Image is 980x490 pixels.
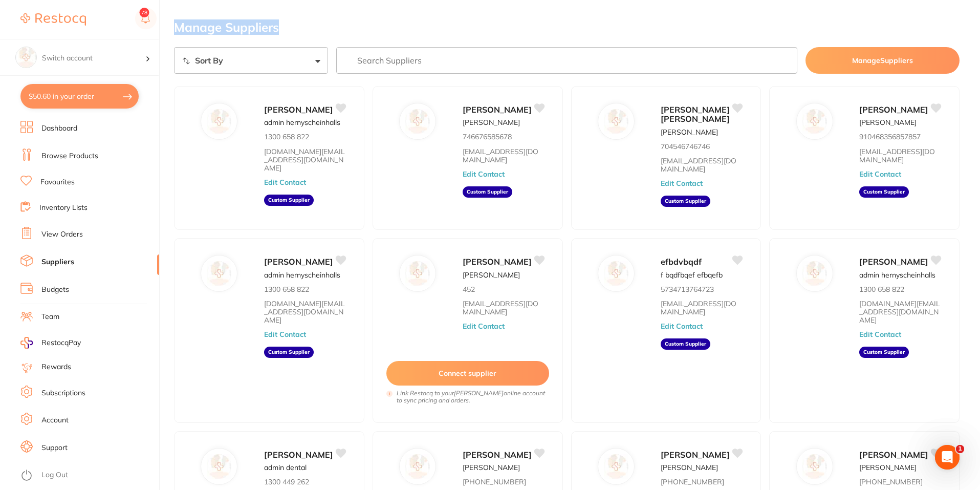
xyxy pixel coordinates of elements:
p: [PHONE_NUMBER] [463,478,526,486]
p: 1300 658 822 [859,285,904,293]
button: ManageSuppliers [805,47,960,74]
aside: Custom Supplier [859,186,909,198]
img: image [16,47,36,68]
a: [DOMAIN_NAME][EMAIL_ADDRESS][DOMAIN_NAME] [264,147,345,172]
a: [DOMAIN_NAME][EMAIL_ADDRESS][DOMAIN_NAME] [264,300,345,324]
aside: Custom Supplier [264,347,314,358]
img: efbdvbqdf [604,261,628,286]
button: Edit Contact [859,170,901,178]
button: Connect supplier [386,361,549,386]
button: Edit Contact [264,330,306,338]
p: 452 [463,285,475,293]
img: David Melton [405,261,430,286]
p: [PERSON_NAME] [661,128,718,136]
img: Jelani Kaufman [802,109,827,134]
p: 910468356857857 [859,133,921,141]
button: Edit Contact [264,178,306,186]
a: Suppliers [41,257,74,267]
a: Dashboard [41,123,77,134]
p: [PERSON_NAME] [463,271,520,279]
p: [PERSON_NAME] [463,463,520,472]
i: Link Restocq to your [PERSON_NAME] online account to sync pricing and orders. [397,390,549,404]
a: [EMAIL_ADDRESS][DOMAIN_NAME] [463,300,544,316]
p: 1300 449 262 [264,478,309,486]
a: Account [41,415,69,425]
button: Edit Contact [463,322,505,330]
img: Henry Schein Halas [802,261,827,286]
span: 1 [956,445,964,453]
span: [PERSON_NAME] [463,104,532,115]
p: [PERSON_NAME] [859,463,917,472]
p: [PERSON_NAME] [463,118,520,126]
p: [PHONE_NUMBER] [661,478,724,486]
img: RestocqPay [20,337,33,349]
a: Log Out [41,470,68,480]
a: Subscriptions [41,388,85,398]
img: Keefe Parsons [604,109,628,134]
span: efbdvbqdf [661,257,702,267]
span: [PERSON_NAME] [859,450,928,460]
span: [PERSON_NAME] [859,104,928,115]
aside: Custom Supplier [463,186,512,198]
h2: Manage Suppliers [174,20,960,35]
a: [DOMAIN_NAME][EMAIL_ADDRESS][DOMAIN_NAME] [859,300,941,324]
button: Edit Contact [859,330,901,338]
button: $50.60 in your order [20,84,139,109]
a: Restocq Logo [20,8,86,31]
img: Restocq Logo [20,13,86,26]
img: Henry Schein Halas [207,109,232,134]
span: [PERSON_NAME] [264,104,333,115]
p: [PHONE_NUMBER] [859,478,923,486]
a: [EMAIL_ADDRESS][DOMAIN_NAME] [661,300,742,316]
span: [PERSON_NAME] [661,450,730,460]
a: Budgets [41,285,69,295]
a: RestocqPay [20,337,81,349]
p: admin dental [264,463,307,472]
p: 746676585678 [463,133,512,141]
a: Rewards [41,362,71,372]
img: Henry Schein Halas [802,454,827,479]
input: Search Suppliers [336,47,798,74]
p: admin hernyscheinhalls [264,118,340,126]
img: Henry Schein Halas [405,454,430,479]
img: Henry Schein Halas [604,454,628,479]
a: [EMAIL_ADDRESS][DOMAIN_NAME] [463,147,544,164]
a: Browse Products [41,151,98,161]
p: 1300 658 822 [264,133,309,141]
aside: Custom Supplier [859,347,909,358]
p: [PERSON_NAME] [859,118,917,126]
a: Support [41,443,68,453]
img: Adam Dental [207,454,232,479]
p: [PERSON_NAME] [661,463,718,472]
img: Henry Schein Halas [207,261,232,286]
button: Edit Contact [661,322,703,330]
a: Inventory Lists [39,203,88,213]
a: Team [41,312,59,322]
p: 1300 658 822 [264,285,309,293]
a: [EMAIL_ADDRESS][DOMAIN_NAME] [661,157,742,173]
span: [PERSON_NAME] [859,257,928,267]
aside: Custom Supplier [264,195,314,206]
p: f bqdfbqef efbqefb [661,271,723,279]
span: [PERSON_NAME] [264,257,333,267]
span: [PERSON_NAME] [463,450,532,460]
iframe: Intercom live chat [935,445,960,470]
aside: Custom Supplier [661,196,710,207]
span: [PERSON_NAME] [PERSON_NAME] [661,104,730,124]
span: RestocqPay [41,338,81,348]
p: Switch account [42,53,145,63]
button: Log Out [20,467,156,484]
p: 704546746746 [661,142,710,151]
p: admin hernyscheinhalls [859,271,935,279]
button: Edit Contact [463,170,505,178]
a: [EMAIL_ADDRESS][DOMAIN_NAME] [859,147,941,164]
img: Dorian Hendricks [405,109,430,134]
a: View Orders [41,229,83,240]
aside: Custom Supplier [661,338,710,350]
span: [PERSON_NAME] [463,257,532,267]
a: Favourites [40,177,75,187]
button: Edit Contact [661,179,703,187]
span: [PERSON_NAME] [264,450,333,460]
p: 5734713764723 [661,285,714,293]
p: admin hernyscheinhalls [264,271,340,279]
